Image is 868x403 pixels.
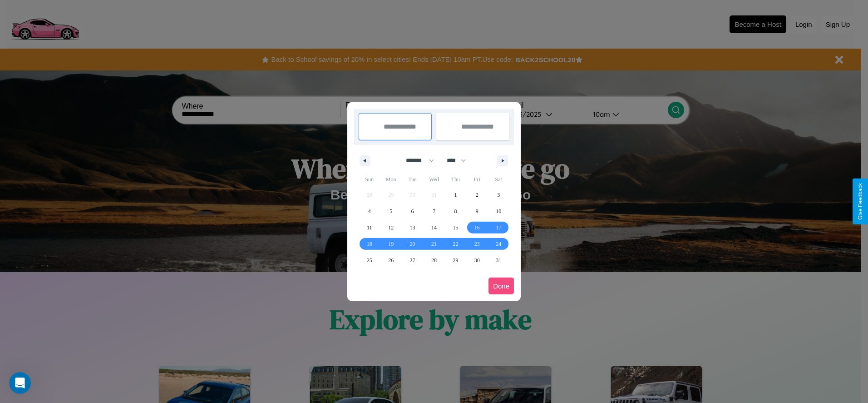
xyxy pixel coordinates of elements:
[410,236,415,252] span: 20
[390,203,392,219] span: 5
[466,252,488,269] button: 30
[380,219,401,236] button: 12
[431,236,437,252] span: 21
[453,236,458,252] span: 22
[453,219,458,236] span: 15
[488,203,509,219] button: 10
[9,372,31,394] iframe: Intercom live chat
[423,203,444,219] button: 7
[359,203,380,219] button: 4
[423,219,444,236] button: 14
[423,236,444,252] button: 21
[488,219,509,236] button: 17
[402,252,423,269] button: 27
[857,183,863,220] div: Give Feedback
[431,252,437,269] span: 28
[496,219,501,236] span: 17
[445,236,466,252] button: 22
[454,203,457,219] span: 8
[488,252,509,269] button: 31
[488,278,514,294] button: Done
[466,236,488,252] button: 23
[367,219,372,236] span: 11
[359,236,380,252] button: 18
[445,203,466,219] button: 8
[476,203,478,219] span: 9
[367,252,372,269] span: 25
[388,219,394,236] span: 12
[402,236,423,252] button: 20
[380,236,401,252] button: 19
[474,219,480,236] span: 16
[497,187,500,203] span: 3
[454,187,457,203] span: 1
[445,172,466,187] span: Thu
[423,172,444,187] span: Wed
[453,252,458,269] span: 29
[488,172,509,187] span: Sat
[423,252,444,269] button: 28
[368,203,371,219] span: 4
[367,236,372,252] span: 18
[402,172,423,187] span: Tue
[433,203,435,219] span: 7
[410,252,415,269] span: 27
[466,203,488,219] button: 9
[488,236,509,252] button: 24
[488,187,509,203] button: 3
[474,236,480,252] span: 23
[411,203,414,219] span: 6
[474,252,480,269] span: 30
[466,172,488,187] span: Fri
[496,252,501,269] span: 31
[380,203,401,219] button: 5
[476,187,478,203] span: 2
[380,172,401,187] span: Mon
[431,219,437,236] span: 14
[388,236,394,252] span: 19
[445,187,466,203] button: 1
[496,203,501,219] span: 10
[359,252,380,269] button: 25
[402,219,423,236] button: 13
[466,187,488,203] button: 2
[402,203,423,219] button: 6
[445,219,466,236] button: 15
[410,219,415,236] span: 13
[466,219,488,236] button: 16
[359,219,380,236] button: 11
[496,236,501,252] span: 24
[380,252,401,269] button: 26
[388,252,394,269] span: 26
[359,172,380,187] span: Sun
[445,252,466,269] button: 29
